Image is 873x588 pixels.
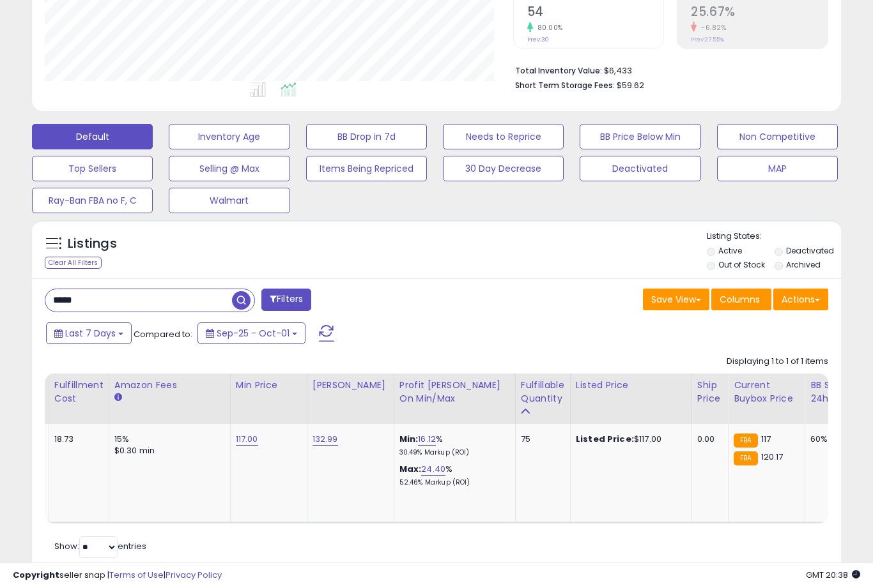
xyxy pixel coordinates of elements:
button: Save View [643,289,709,310]
li: $6,433 [515,62,819,77]
h5: Listings [68,235,117,253]
button: MAP [717,156,838,181]
button: Deactivated [580,156,700,181]
button: Items Being Repriced [306,156,427,181]
div: [PERSON_NAME] [313,379,389,392]
div: 0.00 [697,433,718,445]
span: Compared to: [134,328,192,340]
label: Deactivated [786,245,834,256]
a: 24.40 [421,463,445,476]
b: Max: [399,463,422,475]
div: Displaying 1 to 1 of 1 items [727,356,828,368]
b: Total Inventory Value: [515,65,602,76]
span: Last 7 Days [65,327,116,340]
div: Fulfillment Cost [54,379,104,405]
p: 52.46% Markup (ROI) [399,478,506,487]
button: Actions [773,289,828,310]
button: Inventory Age [169,124,290,149]
button: Last 7 Days [46,322,132,344]
small: Amazon Fees. [114,392,122,403]
div: % [399,464,506,487]
button: Ray-Ban FBA no F, C [32,188,153,213]
div: BB Share 24h. [810,379,857,405]
button: 30 Day Decrease [443,156,564,181]
small: FBA [734,433,757,448]
button: Columns [711,289,771,310]
div: Profit [PERSON_NAME] on Min/Max [399,379,510,405]
button: Default [32,124,153,149]
div: $0.30 min [114,445,220,456]
small: FBA [734,451,757,465]
span: 2025-10-9 20:38 GMT [806,569,860,581]
a: 117.00 [236,433,258,446]
a: 132.99 [313,433,338,446]
span: Sep-25 - Oct-01 [217,327,290,340]
a: Privacy Policy [166,569,222,581]
label: Active [718,245,742,256]
div: 60% [810,433,853,445]
p: 30.49% Markup (ROI) [399,448,506,457]
div: Listed Price [576,379,686,392]
span: 120.17 [761,451,784,463]
small: -6.82% [697,23,726,33]
th: The percentage added to the cost of goods (COGS) that forms the calculator for Min & Max prices. [394,373,515,424]
button: Sep-25 - Oct-01 [197,322,305,344]
div: Current Buybox Price [734,379,800,405]
button: Top Sellers [32,156,153,181]
div: 15% [114,433,220,445]
span: 117 [761,433,771,445]
div: $117.00 [576,433,682,445]
b: Listed Price: [576,433,634,445]
div: % [399,433,506,457]
b: Short Term Storage Fees: [515,80,615,91]
strong: Copyright [13,569,59,581]
a: Terms of Use [109,569,164,581]
div: Fulfillable Quantity [521,379,565,405]
h2: 25.67% [691,4,828,22]
button: Selling @ Max [169,156,290,181]
a: 16.12 [418,433,436,446]
small: Prev: 27.55% [691,36,724,43]
div: Ship Price [697,379,723,405]
span: Columns [720,293,760,306]
button: BB Drop in 7d [306,124,427,149]
button: Needs to Reprice [443,124,564,149]
p: Listing States: [707,230,841,243]
label: Archived [786,259,821,270]
button: BB Price Below Min [580,124,700,149]
div: 18.73 [54,433,99,445]
div: 75 [521,433,560,445]
h2: 54 [527,4,664,22]
button: Walmart [169,188,290,213]
span: Show: entries [54,540,146,552]
button: Non Competitive [717,124,838,149]
label: Out of Stock [718,259,765,270]
div: seller snap | | [13,569,222,582]
div: Clear All Filters [45,257,102,269]
button: Filters [261,289,311,311]
span: $59.62 [617,79,644,91]
b: Min: [399,433,419,445]
div: Min Price [236,379,302,392]
small: 80.00% [533,23,563,33]
div: Amazon Fees [114,379,225,392]
small: Prev: 30 [527,36,549,43]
